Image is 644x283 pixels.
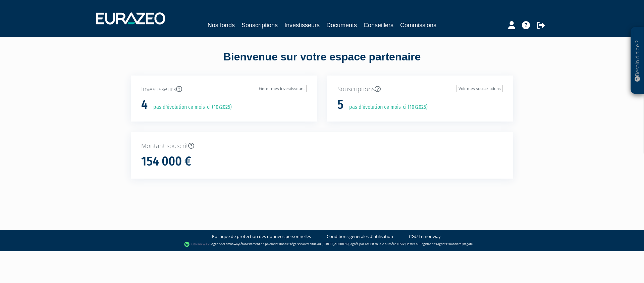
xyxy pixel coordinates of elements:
[327,233,393,240] a: Conditions générales d'utilisation
[409,233,441,240] a: CGU Lemonway
[141,85,307,94] p: Investisseurs
[284,20,320,30] a: Investisseurs
[149,103,232,111] p: pas d'évolution ce mois-ci (10/2025)
[126,49,518,76] div: Bienvenue sur votre espace partenaire
[337,98,343,112] h1: 5
[141,154,191,169] h1: 154 000 €
[224,242,239,246] a: Lemonway
[208,20,235,30] a: Nos fonds
[634,31,641,91] p: Besoin d'aide ?
[337,85,503,94] p: Souscriptions
[141,142,503,150] p: Montant souscrit
[457,85,503,92] a: Voir mes souscriptions
[344,103,428,111] p: pas d'évolution ce mois-ci (10/2025)
[326,20,357,30] a: Documents
[141,98,148,112] h1: 4
[96,12,165,25] img: 1732889491-logotype_eurazeo_blanc_rvb.png
[400,20,436,30] a: Commissions
[7,241,637,248] div: - Agent de (établissement de paiement dont le siège social est situé au [STREET_ADDRESS], agréé p...
[257,85,307,92] a: Gérer mes investisseurs
[212,233,311,240] a: Politique de protection des données personnelles
[184,241,210,248] img: logo-lemonway.png
[420,242,473,246] a: Registre des agents financiers (Regafi)
[241,20,278,30] a: Souscriptions
[364,20,393,30] a: Conseillers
